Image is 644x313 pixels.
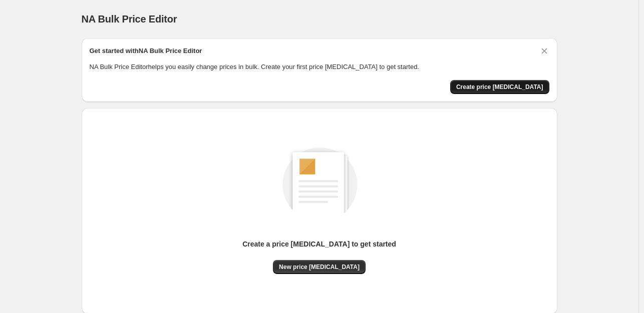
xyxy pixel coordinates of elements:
[450,80,549,94] button: Create price change job
[539,46,549,56] button: Dismiss card
[279,263,360,271] span: New price [MEDICAL_DATA]
[90,62,549,72] p: NA Bulk Price Editor helps you easily change prices in bulk. Create your first price [MEDICAL_DAT...
[242,239,396,249] p: Create a price [MEDICAL_DATA] to get started
[456,83,543,91] span: Create price [MEDICAL_DATA]
[90,46,202,56] h2: Get started with NA Bulk Price Editor
[273,260,366,274] button: New price [MEDICAL_DATA]
[82,13,177,24] span: NA Bulk Price Editor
